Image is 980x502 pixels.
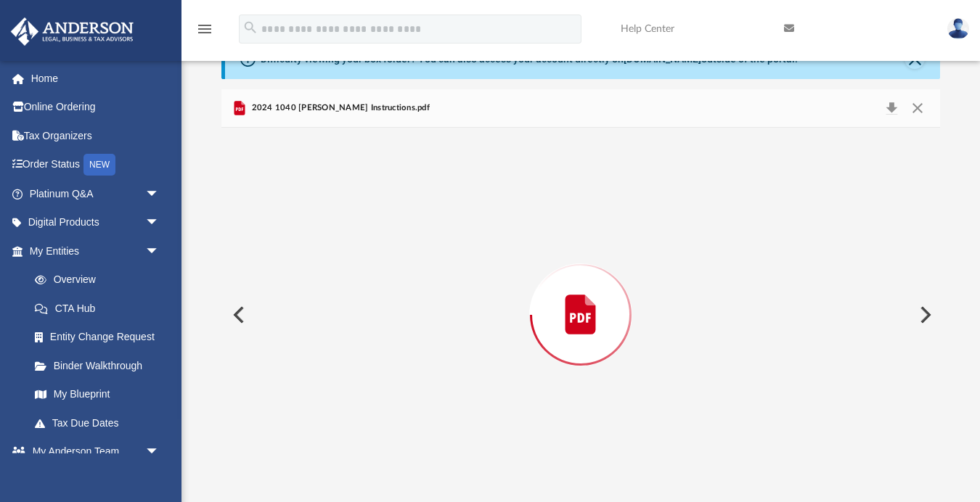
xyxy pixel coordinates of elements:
[20,380,174,409] a: My Blueprint
[145,208,174,238] span: arrow_drop_down
[145,437,174,467] span: arrow_drop_down
[947,18,969,39] img: User Pic
[10,236,181,266] a: My Entitiesarrow_drop_down
[145,179,174,209] span: arrow_drop_down
[10,179,181,208] a: Platinum Q&Aarrow_drop_down
[10,208,181,237] a: Digital Productsarrow_drop_down
[242,20,258,36] i: search
[10,93,181,122] a: Online Ordering
[10,121,181,150] a: Tax Organizers
[905,98,931,118] button: Close
[10,150,181,180] a: Order StatusNEW
[878,98,905,118] button: Download
[20,323,181,352] a: Entity Change Request
[145,236,174,266] span: arrow_drop_down
[624,53,701,65] a: [DOMAIN_NAME]
[196,28,213,38] a: menu
[83,154,115,176] div: NEW
[20,266,181,295] a: Overview
[248,102,430,115] span: 2024 1040 [PERSON_NAME] Instructions.pdf
[10,437,174,466] a: My Anderson Teamarrow_drop_down
[221,89,940,502] div: Preview
[7,17,138,46] img: Anderson Advisors Platinum Portal
[20,294,181,323] a: CTA Hub
[10,64,181,93] a: Home
[221,295,253,335] button: Previous File
[908,295,940,335] button: Next File
[196,20,213,38] i: menu
[20,351,181,380] a: Binder Walkthrough
[20,408,181,437] a: Tax Due Dates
